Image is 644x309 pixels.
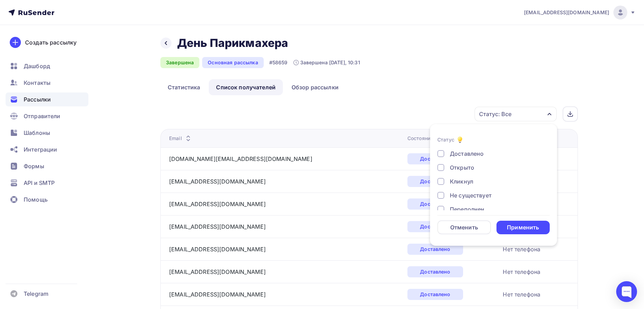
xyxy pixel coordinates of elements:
[160,79,207,95] a: Статистика
[269,59,288,66] div: #58659
[169,223,266,230] a: [EMAIL_ADDRESS][DOMAIN_NAME]
[450,177,473,186] div: Кликнул
[209,79,283,95] a: Список получателей
[479,110,511,118] div: Статус: Все
[24,195,48,204] span: Помощь
[293,59,360,66] div: Завершена [DATE], 10:31
[507,223,539,231] div: Применить
[503,290,540,299] div: Нет телефона
[169,268,266,275] a: [EMAIL_ADDRESS][DOMAIN_NAME]
[169,135,192,142] div: Email
[177,36,288,50] h2: День Парикмахера
[284,79,346,95] a: Обзор рассылки
[25,38,77,47] div: Создать рассылку
[450,163,474,172] div: Открыто
[24,95,51,104] span: Рассылки
[202,57,263,68] div: Основная рассылка
[407,135,444,142] div: Состояние
[503,245,540,253] div: Нет телефона
[450,149,484,158] div: Доставлено
[24,162,44,170] span: Формы
[6,59,88,73] a: Дашборд
[474,106,557,122] button: Статус: Все
[24,129,50,137] span: Шаблоны
[160,57,199,68] div: Завершена
[169,201,266,208] a: [EMAIL_ADDRESS][DOMAIN_NAME]
[169,291,266,298] a: [EMAIL_ADDRESS][DOMAIN_NAME]
[503,268,540,276] div: Нет телефона
[524,9,609,16] span: [EMAIL_ADDRESS][DOMAIN_NAME]
[24,62,50,70] span: Дашборд
[407,176,463,187] div: Доставлено
[450,223,478,231] div: Отменить
[407,266,463,277] div: Доставлено
[450,191,492,200] div: Не существует
[6,76,88,90] a: Контакты
[437,136,454,143] div: Статус
[169,155,312,162] a: [DOMAIN_NAME][EMAIL_ADDRESS][DOMAIN_NAME]
[6,109,88,123] a: Отправители
[6,126,88,140] a: Шаблоны
[24,112,61,120] span: Отправители
[430,124,557,246] ul: Статус: Все
[169,246,266,253] a: [EMAIL_ADDRESS][DOMAIN_NAME]
[450,205,484,213] div: Переполнен
[407,153,463,164] div: Доставлено
[6,159,88,173] a: Формы
[24,290,48,298] span: Telegram
[24,145,57,154] span: Интеграции
[407,198,463,210] div: Доставлено
[524,6,636,19] a: [EMAIL_ADDRESS][DOMAIN_NAME]
[169,178,266,185] a: [EMAIL_ADDRESS][DOMAIN_NAME]
[407,244,463,255] div: Доставлено
[24,79,50,87] span: Контакты
[24,179,55,187] span: API и SMTP
[6,92,88,106] a: Рассылки
[407,289,463,300] div: Доставлено
[407,221,463,232] div: Доставлено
